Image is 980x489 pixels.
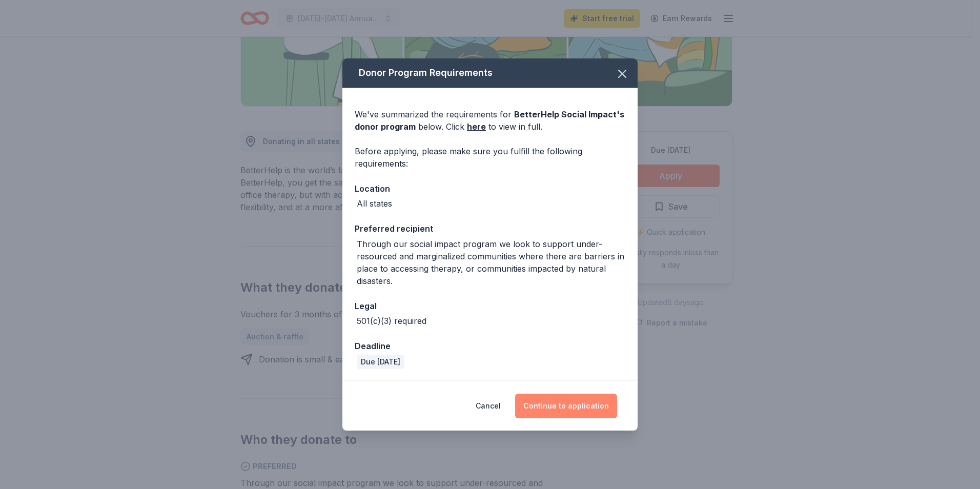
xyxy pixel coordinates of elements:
div: Through our social impact program we look to support under-resourced and marginalized communities... [357,238,625,287]
div: Deadline [355,339,625,353]
div: We've summarized the requirements for below. Click to view in full. [355,108,625,133]
a: here [467,120,486,133]
div: Preferred recipient [355,222,625,235]
div: Due [DATE] [357,355,404,369]
div: 501(c)(3) required [357,315,426,327]
div: Before applying, please make sure you fulfill the following requirements: [355,145,625,170]
div: Donor Program Requirements [342,58,638,88]
div: All states [357,197,392,210]
button: Continue to application [515,394,617,418]
button: Cancel [476,394,501,418]
div: Legal [355,299,625,313]
div: Location [355,182,625,195]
